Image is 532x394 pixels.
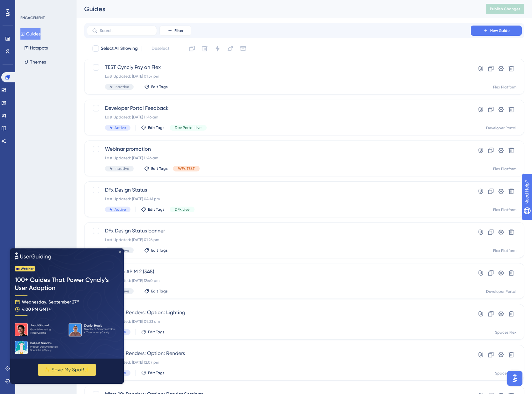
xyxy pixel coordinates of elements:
button: Filter [159,26,191,36]
div: Flex Platform [493,85,516,90]
span: Inactive [115,248,129,253]
button: Edit Tags [141,125,165,130]
span: DFx Design Status banner [105,227,453,235]
span: Mitre 10: Renders: Option: Lighting [105,309,453,316]
span: Publish Changes [490,6,521,11]
button: ✨ Save My Spot!✨ [28,115,86,128]
span: TEST Cyncly Pay on Flex [105,64,453,71]
span: Mitre 10: Renders: Option: Renders [105,350,453,357]
span: Inactive [115,84,129,89]
button: Deselect [146,43,175,54]
span: Deselect [151,45,169,52]
button: Edit Tags [144,248,168,253]
div: Guides [84,4,470,13]
div: Developer Portal [486,289,516,294]
span: Need Help? [15,2,40,9]
span: Inactive [115,166,129,171]
button: Edit Tags [144,166,168,171]
div: Flex Platform [493,166,516,171]
div: Flex Platform [493,248,516,253]
span: New Guide [490,28,510,33]
span: Select All Showing [101,45,138,52]
span: Active [115,207,126,212]
div: Spaces Flex [495,330,516,335]
span: WFx TEST [178,166,195,171]
span: Developer Portal Feedback [105,104,453,112]
span: Edit Tags [148,370,165,375]
div: Last Updated: [DATE] 11:46 am [105,155,453,161]
button: Publish Changes [486,4,524,14]
button: Themes [20,56,50,68]
div: Flex Platform [493,207,516,212]
span: Filter [174,28,183,33]
span: DFx Design Status [105,186,453,194]
div: Close Preview [108,3,111,5]
span: DFx Live [175,207,189,212]
button: Edit Tags [144,84,168,89]
div: Spaces Flex [495,371,516,376]
div: Last Updated: [DATE] 04:41 pm [105,196,453,201]
div: Last Updated: [DATE] 01:26 pm [105,237,453,242]
button: New Guide [471,26,522,36]
button: Edit Tags [144,289,168,294]
button: Hotspots [20,42,52,54]
div: ENGAGEMENT [20,15,45,20]
span: Edit Tags [148,207,165,212]
button: Edit Tags [141,207,165,212]
span: Webinar promotion [105,145,453,153]
iframe: UserGuiding AI Assistant Launcher [505,369,524,388]
span: Dev Portal Live [175,125,202,130]
span: Test Flex APIM 2 (345) [105,268,453,276]
span: Edit Tags [148,125,165,130]
span: Active [115,125,126,130]
span: Edit Tags [151,166,168,171]
div: Last Updated: [DATE] 11:46 am [105,115,453,120]
div: Last Updated: [DATE] 09:23 am [105,319,453,324]
span: Edit Tags [151,84,168,89]
div: Last Updated: [DATE] 12:40 pm [105,278,453,283]
div: Last Updated: [DATE] 01:37 pm [105,74,453,79]
span: Edit Tags [151,289,168,294]
span: Edit Tags [148,330,165,335]
button: Edit Tags [141,330,165,335]
button: Edit Tags [141,370,165,375]
div: Last Updated: [DATE] 12:07 pm [105,360,453,365]
input: Search [100,28,151,33]
div: Developer Portal [486,125,516,131]
span: Edit Tags [151,248,168,253]
button: Guides [20,28,41,40]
